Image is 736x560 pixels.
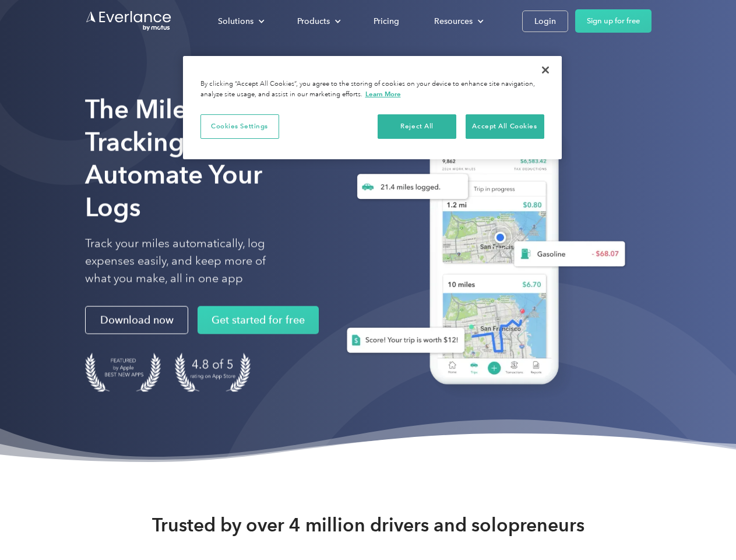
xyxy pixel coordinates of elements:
img: 4.9 out of 5 stars on the app store [175,353,251,392]
img: Everlance, mileage tracker app, expense tracking app [328,111,635,402]
a: Pricing [362,11,411,32]
div: Solutions [218,14,253,29]
a: Sign up for free [575,9,652,33]
div: Solutions [206,11,274,32]
div: Resources [434,14,473,29]
a: Login [522,10,568,32]
strong: Trusted by over 4 million drivers and solopreneurs [152,513,584,537]
a: Go to homepage [85,10,172,32]
a: More information about your privacy, opens in a new tab [365,90,401,98]
div: Cookie banner [183,56,562,159]
div: Resources [422,11,493,32]
a: Download now [85,306,188,334]
div: Login [534,14,556,29]
button: Cookies Settings [200,114,279,139]
p: Track your miles automatically, log expenses easily, and keep more of what you make, all in one app [85,235,293,288]
div: Privacy [183,56,562,159]
button: Close [533,57,558,83]
div: Pricing [374,14,399,29]
a: Get started for free [198,306,319,334]
div: Products [297,14,330,29]
img: Badge for Featured by Apple Best New Apps [85,353,161,392]
button: Reject All [378,114,456,139]
div: By clicking “Accept All Cookies”, you agree to the storing of cookies on your device to enhance s... [200,79,544,100]
button: Accept All Cookies [466,114,544,139]
div: Products [286,11,350,32]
